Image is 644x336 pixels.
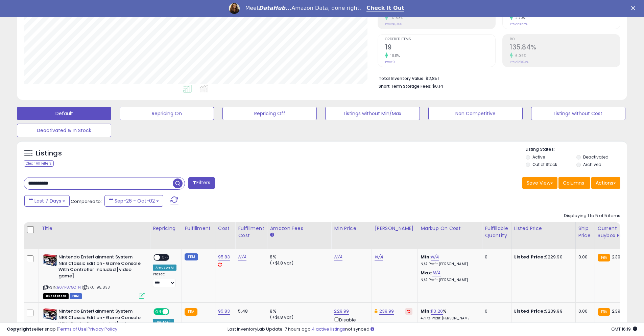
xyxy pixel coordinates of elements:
div: Ship Price [578,225,592,239]
b: Max: [421,270,432,276]
a: N/A [238,254,246,260]
div: (+$1.8 var) [270,260,326,266]
button: Repricing Off [222,107,317,120]
h2: 135.84% [510,43,620,52]
div: [PERSON_NAME] [375,225,415,232]
label: Archived [583,162,601,167]
th: The percentage added to the cost of goods (COGS) that forms the calculator for Min & Max prices. [418,222,482,249]
div: Cost [218,225,233,232]
li: $2,851 [379,74,615,82]
p: Listing States: [526,146,627,153]
a: N/A [334,254,342,260]
button: Actions [591,177,620,189]
div: Min Price [334,225,369,232]
b: Short Term Storage Fees: [379,83,431,89]
span: | SKU: 95.833 [82,285,110,290]
span: 2025-10-10 16:19 GMT [611,326,637,332]
button: Non Competitive [428,107,523,120]
p: N/A Profit [PERSON_NAME] [421,262,477,267]
button: Save View [522,177,557,189]
span: Sep-26 - Oct-02 [115,197,155,204]
small: FBA [185,308,197,316]
div: Fulfillment [185,225,212,232]
a: N/A [432,270,440,276]
a: Check It Out [366,5,404,12]
div: $239.99 [514,308,570,314]
small: Prev: 128.04% [510,60,528,64]
a: 95.83 [218,308,230,315]
a: 229.99 [334,308,349,315]
div: Preset: [153,272,176,287]
div: 8% [270,254,326,260]
div: Markup on Cost [421,225,479,232]
div: Clear All Filters [24,160,54,167]
span: Compared to: [71,198,102,205]
i: DataHub... [259,5,291,11]
h5: Listings [36,149,62,158]
div: Fulfillable Quantity [485,225,508,239]
h2: 19 [385,43,495,52]
div: Amazon Fees [270,225,328,232]
span: $0.14 [432,83,443,89]
div: 0.00 [578,308,590,314]
label: Active [532,154,545,160]
b: Listed Price: [514,254,545,260]
button: Listings without Min/Max [325,107,420,120]
span: Columns [563,180,584,186]
img: 51uMa673kuL._SL40_.jpg [43,308,57,320]
small: Prev: 28.55% [510,22,527,26]
strong: Copyright [7,326,31,332]
a: N/A [431,254,439,260]
button: Deactivated & In Stock [17,124,111,137]
div: seller snap | | [7,326,117,333]
span: All listings that are currently out of stock and unavailable for purchase on Amazon [43,293,69,299]
div: Last InventoryLab Update: 7 hours ago, not synced. [228,326,637,333]
a: Privacy Policy [88,326,117,332]
label: Deactivated [583,154,609,160]
div: Current Buybox Price [598,225,633,239]
div: Amazon AI [153,265,176,271]
label: Out of Stock [532,162,557,167]
b: Total Inventory Value: [379,76,425,81]
b: Min: [421,254,431,260]
span: 239.99 [612,254,627,260]
div: 5.48 [238,308,262,314]
a: 113.20 [431,308,443,315]
div: 0 [485,254,506,260]
div: Meet Amazon Data, done right. [245,5,361,12]
span: OFF [160,255,171,260]
a: N/A [375,254,383,260]
div: 0.00 [578,254,590,260]
small: Prev: $1,066 [385,22,402,26]
img: 51uMa673kuL._SL40_.jpg [43,254,57,266]
span: Ordered Items [385,38,495,41]
small: 111.11% [388,53,400,58]
div: Listed Price [514,225,573,232]
small: 117.58% [388,15,403,20]
small: FBA [598,308,610,316]
div: (+$1.8 var) [270,314,326,320]
button: Listings without Cost [531,107,625,120]
b: Min: [421,308,431,314]
button: Columns [558,177,590,189]
div: 8% [270,308,326,314]
small: FBA [598,254,610,261]
button: Filters [188,177,215,189]
button: Last 7 Days [24,195,70,207]
span: ROI [510,38,620,41]
button: Repricing On [120,107,214,120]
button: Sep-26 - Oct-02 [104,195,163,207]
div: Close [631,6,638,10]
div: $229.90 [514,254,570,260]
b: Nintendo Entertainment System NES Classic Edition- Game Console With Controller Included [video g... [58,254,141,281]
div: Fulfillment Cost [238,225,264,239]
small: Prev: 9 [385,60,395,64]
small: Amazon Fees. [270,232,274,238]
a: B07P875QTN [57,285,81,290]
p: N/A Profit [PERSON_NAME] [421,278,477,282]
div: 0 [485,308,506,314]
span: 239.99 [612,308,627,314]
div: Displaying 1 to 5 of 5 items [564,213,620,219]
span: FBM [70,293,82,299]
a: Terms of Use [58,326,87,332]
